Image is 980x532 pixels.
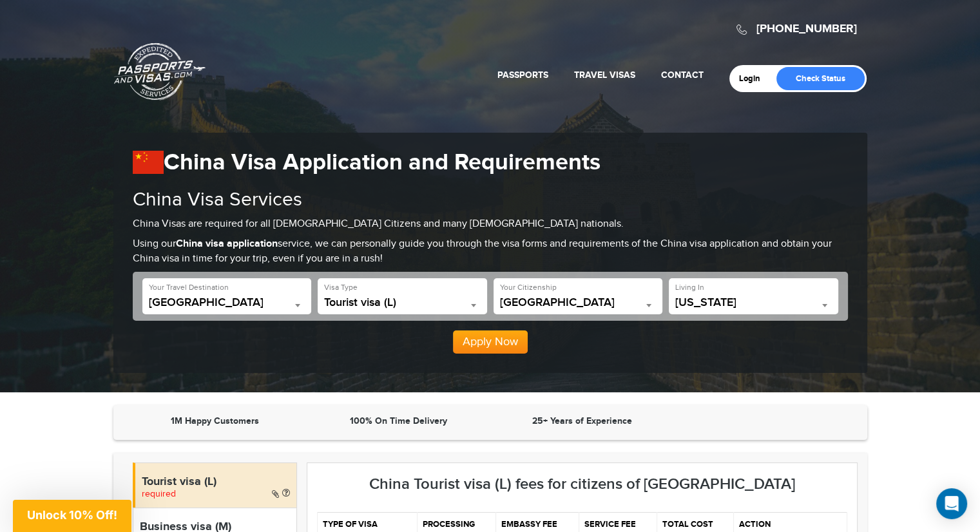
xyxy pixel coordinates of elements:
[171,415,259,426] strong: 1M Happy Customers
[675,296,832,309] span: California
[756,22,857,36] a: [PHONE_NUMBER]
[133,217,848,232] p: China Visas are required for all [DEMOGRAPHIC_DATA] Citizens and many [DEMOGRAPHIC_DATA] nationals.
[149,282,229,293] label: Your Travel Destination
[133,149,848,176] h1: China Visa Application and Requirements
[677,415,854,430] iframe: Customer reviews powered by Trustpilot
[142,476,290,489] h4: Tourist visa (L)
[142,489,176,499] span: required
[936,488,967,519] div: Open Intercom Messenger
[574,70,635,81] a: Travel Visas
[324,282,358,293] label: Visa Type
[675,296,832,314] span: California
[133,237,848,267] p: Using our service, we can personally guide you through the visa forms and requirements of the Chi...
[149,296,305,314] span: China
[675,282,704,293] label: Living In
[532,415,632,426] strong: 25+ Years of Experience
[500,282,557,293] label: Your Citizenship
[776,67,865,90] a: Check Status
[497,70,548,81] a: Passports
[739,73,769,84] a: Login
[27,508,117,522] span: Unlock 10% Off!
[500,296,657,309] span: United States
[133,189,848,211] h2: China Visa Services
[149,296,305,309] span: China
[114,43,206,100] a: Passports & [DOMAIN_NAME]
[317,476,847,493] h3: China Tourist visa (L) fees for citizens of [GEOGRAPHIC_DATA]
[324,296,481,314] span: Tourist visa (L)
[500,296,657,314] span: United States
[661,70,704,81] a: Contact
[13,500,131,532] div: Unlock 10% Off!
[453,330,528,354] button: Apply Now
[176,238,278,250] strong: China visa application
[350,415,447,426] strong: 100% On Time Delivery
[324,296,481,309] span: Tourist visa (L)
